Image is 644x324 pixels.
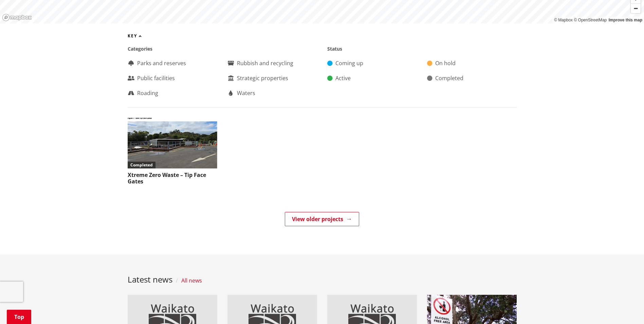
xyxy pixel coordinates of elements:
[285,212,359,226] a: View older projects
[427,74,517,82] div: Completed
[181,276,202,285] a: All news
[327,59,417,67] div: Coming up
[7,310,31,324] a: Top
[128,89,217,97] div: Roading
[613,295,637,320] iframe: Messenger Launcher
[227,59,317,67] div: Rubbish and recycling
[327,74,417,82] div: Active
[176,276,178,285] span: /
[631,4,641,13] span: Zoom out
[128,34,143,38] button: Key
[227,89,317,97] div: Waters
[327,45,517,52] div: Status
[128,59,217,67] div: Parks and reserves
[128,45,317,52] div: Categories
[2,14,32,21] a: Mapbox homepage
[554,18,573,22] a: Mapbox
[227,74,317,82] div: Strategic properties
[128,74,217,82] div: Public facilities
[128,118,217,168] img: PR 24130 Raglan resource recovery center tip face gates
[128,162,155,168] div: Completed
[574,18,607,22] a: OpenStreetMap
[128,172,217,185] h3: Xtreme Zero Waste – Tip Face Gates
[609,18,642,22] a: Improve this map
[427,59,517,67] div: On hold
[631,3,641,13] button: Zoom out
[128,118,217,185] a: CompletedXtreme Zero Waste – Tip Face Gates
[128,275,172,285] h3: Latest news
